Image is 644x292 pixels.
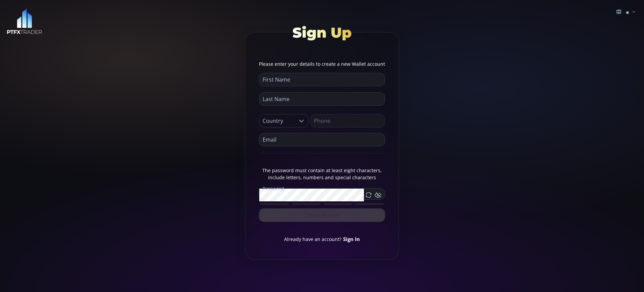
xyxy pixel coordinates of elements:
[259,60,385,67] div: Please enter your details to create a new Wallet account
[292,24,352,41] span: Sign Up
[259,235,385,243] div: Already have an account?
[7,9,42,35] img: LOGO
[259,167,385,181] div: The password must contain at least eight characters, include letters, numbers and special characters
[343,236,360,242] a: Sign In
